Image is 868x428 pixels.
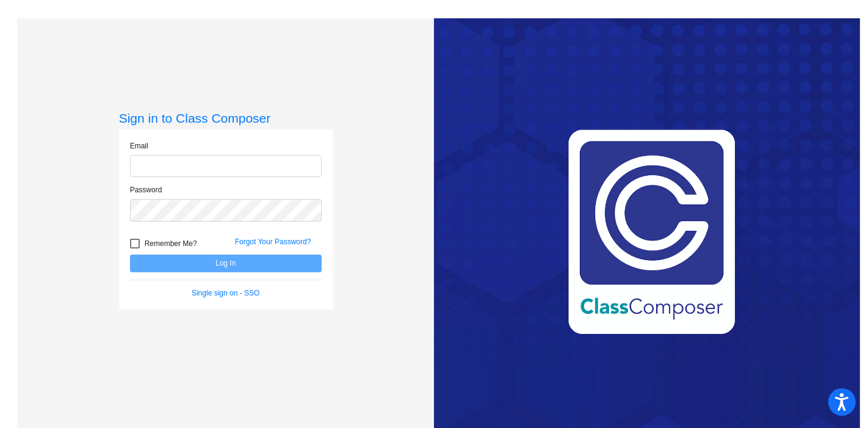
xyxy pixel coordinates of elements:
[130,184,162,195] label: Password
[130,255,322,272] button: Log In
[119,111,333,126] h3: Sign in to Class Composer
[145,236,197,251] span: Remember Me?
[235,238,311,246] a: Forgot Your Password?
[130,140,148,151] label: Email
[192,289,259,297] a: Single sign on - SSO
